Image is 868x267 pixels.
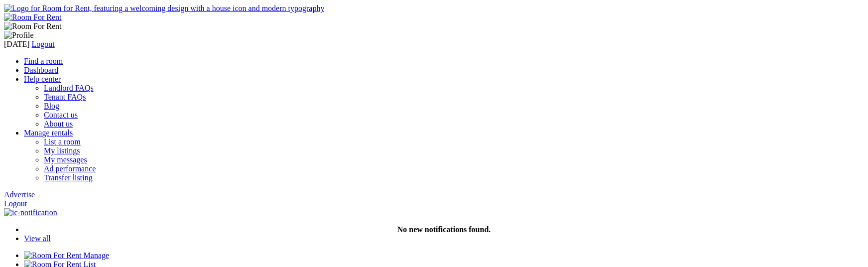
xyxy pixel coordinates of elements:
[24,251,109,260] a: Manage
[24,234,51,243] a: View all
[44,155,87,164] a: My messages
[44,164,96,173] a: Ad performance
[44,173,93,182] a: Transfer listing
[44,120,73,128] a: About us
[4,208,57,217] img: ic-notification
[24,57,63,65] a: Find a room
[44,84,94,92] a: Landlord FAQs
[44,146,80,155] a: My listings
[84,251,110,260] span: Manage
[4,199,27,208] a: Logout
[24,75,61,83] a: Help center
[44,111,78,119] a: Contact us
[4,22,62,31] img: Room For Rent
[44,93,86,101] a: Tenant FAQs
[4,40,30,48] span: [DATE]
[24,66,58,74] a: Dashboard
[4,31,34,40] img: Profile
[4,4,324,13] img: Logo for Room for Rent, featuring a welcoming design with a house icon and modern typography
[4,190,35,199] a: Advertise
[24,251,82,260] img: Room For Rent
[397,225,491,234] strong: No new notifications found.
[44,137,81,146] a: List a room
[4,13,62,22] img: Room For Rent
[44,102,59,110] a: Blog
[24,129,73,137] a: Manage rentals
[32,40,55,48] a: Logout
